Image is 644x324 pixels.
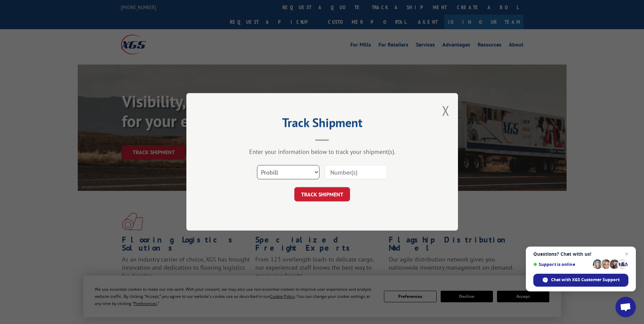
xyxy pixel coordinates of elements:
[533,251,628,257] span: Questions? Chat with us!
[615,297,636,317] div: Open chat
[533,262,590,267] span: Support is online
[325,165,387,180] input: Number(s)
[294,187,350,202] button: TRACK SHIPMENT
[623,250,631,258] span: Close chat
[533,274,628,287] div: Chat with XGS Customer Support
[442,102,449,120] button: Close modal
[551,277,620,283] span: Chat with XGS Customer Support
[220,148,424,156] div: Enter your information below to track your shipment(s).
[220,118,424,131] h2: Track Shipment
